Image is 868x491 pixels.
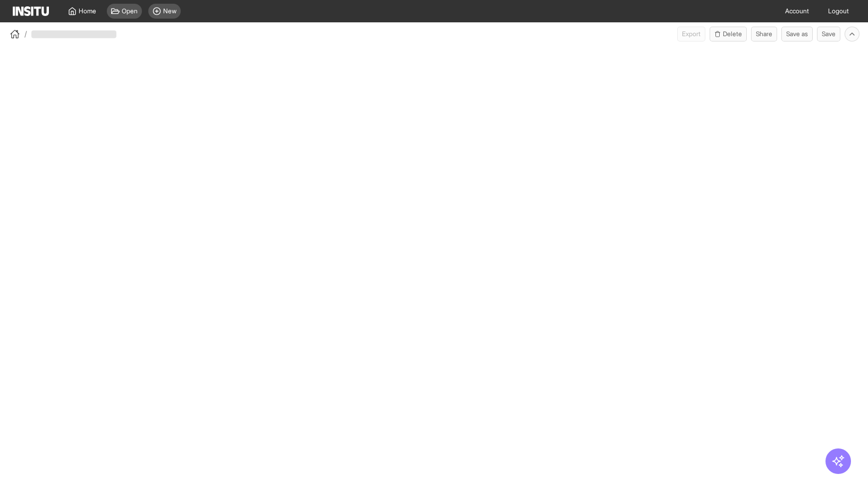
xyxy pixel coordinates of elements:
[751,27,777,41] button: Share
[79,7,96,15] span: Home
[710,27,747,41] button: Delete
[24,29,27,39] span: /
[677,27,705,41] button: Export
[677,27,705,41] span: Can currently only export from Insights reports.
[163,7,176,15] span: New
[122,7,138,15] span: Open
[9,28,27,40] button: /
[781,27,813,41] button: Save as
[817,27,840,41] button: Save
[13,6,49,16] img: Logo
